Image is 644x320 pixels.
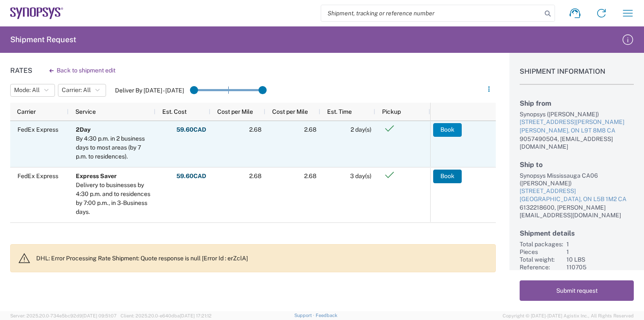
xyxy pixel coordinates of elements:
span: FedEx Express [17,173,58,179]
div: Total weight: [520,256,563,263]
span: [DATE] 09:51:07 [82,313,117,318]
span: 2 day(s) [351,126,371,133]
h1: Shipment Information [520,67,634,85]
a: Support [294,313,316,318]
input: Shipment, tracking or reference number [321,5,542,21]
button: Carrier: All [58,84,106,97]
div: Synopsys Mississauga CA06 ([PERSON_NAME]) [520,172,634,187]
span: Pickup [382,108,401,115]
div: Pieces [520,248,563,256]
div: 110705 [566,263,634,271]
span: 2.68 [304,173,316,179]
h1: Rates [10,66,32,75]
h2: Ship to [520,161,634,169]
span: 2.68 [249,173,262,179]
div: [STREET_ADDRESS][PERSON_NAME] [520,118,634,127]
span: Mode: All [14,86,40,94]
div: 10 LBS [566,256,634,263]
span: 3 day(s) [350,173,371,179]
button: 59.60CAD [176,170,207,183]
div: 1 [566,248,634,256]
div: 6132218600, [PERSON_NAME][EMAIL_ADDRESS][DOMAIN_NAME] [520,204,634,219]
h2: Ship from [520,99,634,107]
span: Cost per Mile [217,108,253,115]
span: Client: 2025.20.0-e640dba [121,313,212,318]
span: Est. Time [327,108,352,115]
label: Deliver By [DATE] - [DATE] [115,86,184,94]
b: Express Saver [76,173,117,179]
span: 2.68 [304,126,316,133]
div: [GEOGRAPHIC_DATA], ON L5B 1M2 CA [520,195,634,204]
span: Est. Cost [162,108,187,115]
div: 9057490504, [EMAIL_ADDRESS][DOMAIN_NAME] [520,135,634,150]
strong: 59.60 CAD [176,126,206,134]
div: By 4:30 p.m. in 2 business days to most areas (by 7 p.m. to residences). [76,134,152,161]
strong: 59.60 CAD [176,172,206,180]
div: Total packages: [520,240,563,248]
span: 2.68 [249,126,262,133]
span: Copyright © [DATE]-[DATE] Agistix Inc., All Rights Reserved [503,312,634,320]
a: [STREET_ADDRESS][PERSON_NAME][PERSON_NAME], ON L9T 8M8 CA [520,118,634,135]
button: Book [433,170,462,183]
span: Service [75,108,96,115]
b: 2Day [76,126,91,133]
div: [PERSON_NAME], ON L9T 8M8 CA [520,127,634,135]
h2: Shipment details [520,229,634,237]
span: Server: 2025.20.0-734e5bc92d9 [10,313,117,318]
h2: Shipment Request [10,35,76,45]
div: Reference: [520,263,563,271]
div: [STREET_ADDRESS] [520,187,634,196]
div: Synopsys ([PERSON_NAME]) [520,110,634,118]
button: 59.60CAD [176,123,207,137]
a: [STREET_ADDRESS][GEOGRAPHIC_DATA], ON L5B 1M2 CA [520,187,634,204]
div: 1 [566,240,634,248]
button: Mode: All [10,84,55,97]
span: Carrier [17,108,36,115]
button: Back to shipment edit [43,63,122,78]
a: Feedback [316,313,337,318]
span: Carrier: All [62,86,91,94]
div: Delivery to businesses by 4:30 p.m. and to residences by 7:00 p.m., in 3-Business days. [76,181,152,216]
span: Cost per Mile [272,108,308,115]
p: DHL: Error Processing Rate Shipment: Quote response is null [Error Id : erZclA] [36,254,489,262]
button: Book [433,123,462,137]
button: Submit request [520,280,634,301]
span: [DATE] 17:21:12 [180,313,212,318]
span: FedEx Express [17,126,58,133]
